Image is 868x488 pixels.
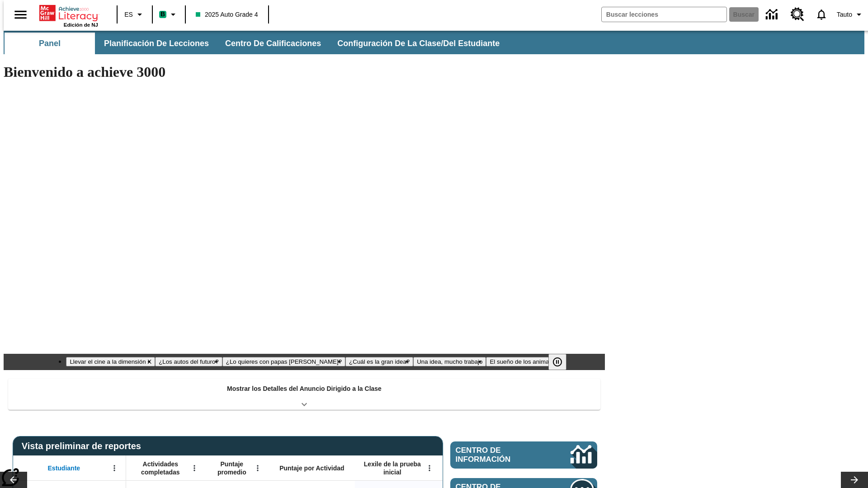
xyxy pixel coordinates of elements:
[155,357,222,366] button: Diapositiva 2 ¿Los autos del futuro?
[120,6,149,23] button: Lenguaje: ES, Selecciona un idioma
[131,460,190,476] span: Actividades completadas
[345,357,413,366] button: Diapositiva 4 ¿Cuál es la gran idea?
[64,22,98,28] span: Edición de NJ
[39,4,98,22] a: Portada
[486,357,560,366] button: Diapositiva 6 El sueño de los animales
[66,357,155,366] button: Diapositiva 1 Llevar el cine a la dimensión X
[251,461,264,475] button: Abrir menú
[160,9,165,20] span: B
[4,31,864,54] div: Subbarra de navegación
[602,7,726,22] input: Buscar campo
[760,2,785,27] a: Centro de información
[48,464,80,472] span: Estudiante
[548,354,566,370] button: Pausar
[330,33,507,54] button: Configuración de la clase/del estudiante
[196,10,258,19] span: 2025 Auto Grade 4
[97,33,216,54] button: Planificación de lecciones
[22,441,146,451] span: Vista preliminar de reportes
[359,460,425,476] span: Lexile de la prueba inicial
[124,10,133,19] span: ES
[7,1,34,28] button: Abrir el menú lateral
[841,472,868,488] button: Carrusel de lecciones, seguir
[4,64,605,80] h1: Bienvenido a achieve 3000
[156,6,182,23] button: Boost El color de la clase es verde menta. Cambiar el color de la clase.
[833,6,868,23] button: Perfil/Configuración
[450,441,597,469] a: Centro de información
[423,461,436,475] button: Abrir menú
[188,461,201,475] button: Abrir menú
[8,379,600,410] div: Mostrar los Detalles del Anuncio Dirigido a la Clase
[548,354,576,370] div: Pausar
[227,384,382,394] p: Mostrar los Detalles del Anuncio Dirigido a la Clase
[837,10,852,19] span: Tauto
[108,461,121,475] button: Abrir menú
[810,3,833,26] a: Notificaciones
[210,460,254,476] span: Puntaje promedio
[222,357,345,366] button: Diapositiva 3 ¿Lo quieres con papas fritas?
[456,446,540,464] span: Centro de información
[218,33,328,54] button: Centro de calificaciones
[279,464,344,472] span: Puntaje por Actividad
[413,357,486,366] button: Diapositiva 5 Una idea, mucho trabajo
[39,3,98,28] div: Portada
[4,33,508,54] div: Subbarra de navegación
[785,2,810,27] a: Centro de recursos, Se abrirá en una pestaña nueva.
[5,33,95,54] button: Panel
